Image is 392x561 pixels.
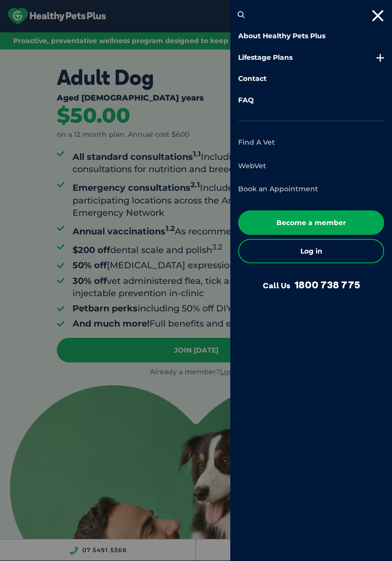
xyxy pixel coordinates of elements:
[238,161,266,170] a: WebVet
[263,280,291,290] span: Call Us
[238,239,384,263] a: Log in
[263,279,360,291] a: Call Us1800 738 775
[238,53,384,63] a: Lifestage Plans
[238,138,275,147] a: Find A Vet
[238,31,384,41] a: About Healthy Pets Plus
[238,74,384,84] a: Contact
[238,10,245,19] button: Search
[238,210,384,235] a: Become a member
[238,184,318,193] a: Book an Appointment
[238,96,384,105] a: FAQ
